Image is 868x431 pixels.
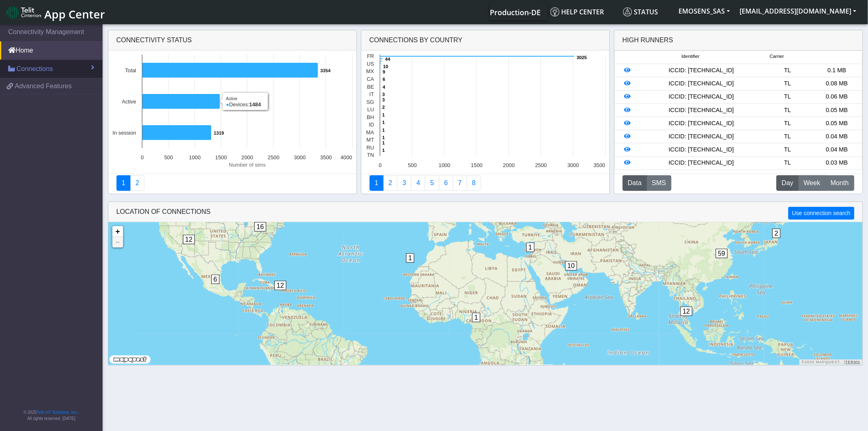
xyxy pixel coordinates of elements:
[812,158,861,167] div: 0.03 MB
[397,175,411,191] a: Usage per Country
[550,7,604,16] span: Help center
[623,7,632,16] img: status.svg
[439,162,450,168] text: 1000
[640,119,763,128] div: ICCID: [TECHNICAL_ID]
[382,97,385,102] text: 3
[112,237,123,248] a: Zoom out
[490,4,541,20] a: Your current platform instance
[16,64,53,74] span: Connections
[526,243,535,267] div: 1
[382,120,385,125] text: 1
[211,275,220,284] span: 6
[550,7,560,16] img: knowledge.svg
[471,162,482,168] text: 1500
[640,158,763,167] div: ICCID: [TECHNICAL_ID]
[370,175,384,191] a: Connections By Country
[812,92,861,101] div: 0.06 MB
[367,53,374,59] text: FR
[382,140,385,145] text: 1
[411,175,425,191] a: Connections By Carrier
[640,106,763,115] div: ICCID: [TECHNICAL_ID]
[320,154,331,160] text: 3500
[383,64,388,69] text: 10
[254,222,267,232] span: 16
[763,145,812,154] div: TL
[369,91,374,97] text: IT
[361,30,610,50] div: Connections By Country
[472,313,480,337] div: 1
[274,281,287,290] span: 12
[716,249,728,258] span: 59
[804,178,820,188] span: Week
[125,67,136,73] text: Total
[406,253,414,278] div: 1
[320,68,331,73] text: 3354
[623,7,658,16] span: Status
[547,4,620,20] a: Help center
[383,77,385,82] text: 6
[453,175,467,191] a: Zero Session
[382,112,385,117] text: 1
[406,253,415,263] span: 1
[799,360,862,365] div: ©2025 MapQuest, |
[367,76,374,82] text: CA
[366,137,374,143] text: MT
[798,175,826,191] button: Week
[108,30,356,50] div: Connectivity status
[141,154,144,160] text: 0
[367,84,374,90] text: BE
[825,175,854,191] button: Month
[112,130,136,136] text: In session
[812,145,861,154] div: 0.04 MB
[367,61,374,67] text: US
[812,106,861,115] div: 0.05 MB
[763,92,812,101] div: TL
[382,135,385,140] text: 1
[674,4,735,18] button: EMOSENS_SAS
[267,154,279,160] text: 2500
[379,162,381,168] text: 0
[788,207,854,220] button: Use connection search
[340,154,352,160] text: 4000
[367,152,374,158] text: TN
[490,7,541,17] span: Production-DE
[782,178,793,188] span: Day
[763,132,812,141] div: TL
[130,175,144,191] a: Deployment status
[15,81,72,91] span: Advanced Features
[366,99,374,105] text: SG
[116,175,131,191] a: Connectivity status
[382,92,385,97] text: 3
[535,162,546,168] text: 2500
[763,158,812,167] div: TL
[567,162,579,168] text: 3000
[640,145,763,154] div: ICCID: [TECHNICAL_ID]
[763,66,812,75] div: TL
[366,68,374,74] text: MX
[408,162,416,168] text: 500
[215,154,226,160] text: 1500
[831,178,849,188] span: Month
[7,6,41,19] img: logo-telit-cinterion-gw-new.png
[682,53,700,60] span: Identifier
[845,360,861,364] a: Terms
[812,66,861,75] div: 0.1 MB
[763,119,812,128] div: TL
[439,175,453,191] a: 14 Days Trend
[294,154,305,160] text: 3000
[812,132,861,141] div: 0.04 MB
[646,175,672,191] button: SMS
[367,114,374,120] text: BH
[370,175,601,191] nav: Summary paging
[241,154,253,160] text: 2000
[812,119,861,128] div: 0.05 MB
[122,99,136,105] text: Active
[383,85,386,89] text: 4
[367,106,374,112] text: LU
[385,57,391,62] text: 44
[640,92,763,101] div: ICCID: [TECHNICAL_ID]
[44,7,105,22] span: App Center
[623,35,674,45] div: High Runners
[565,261,578,271] span: 10
[112,226,123,237] a: Zoom in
